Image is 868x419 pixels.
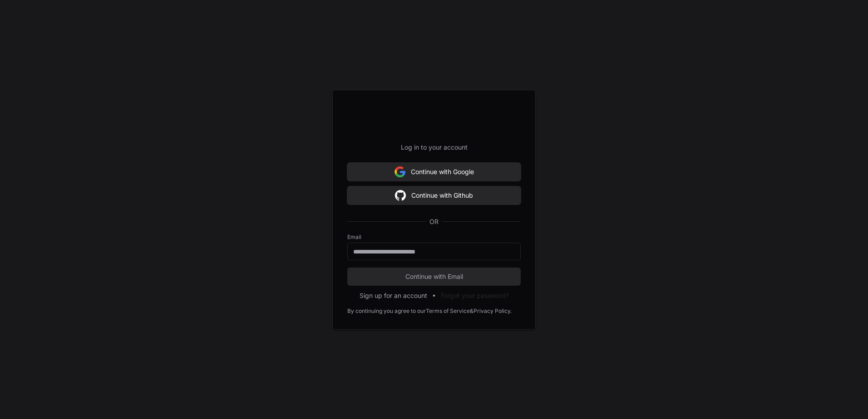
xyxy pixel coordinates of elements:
[395,186,406,205] img: Sign in with google
[347,143,521,152] p: Log in to your account
[347,186,521,205] button: Continue with Github
[360,291,427,300] button: Sign up for an account
[470,307,473,315] div: &
[395,163,405,181] img: Sign in with google
[347,268,521,286] button: Continue with Email
[473,307,512,315] a: Privacy Policy.
[426,217,442,226] span: OR
[347,163,521,181] button: Continue with Google
[347,234,521,241] label: Email
[347,307,426,315] div: By continuing you agree to our
[426,307,470,315] a: Terms of Service
[441,291,509,300] button: Forgot your password?
[347,272,521,281] span: Continue with Email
